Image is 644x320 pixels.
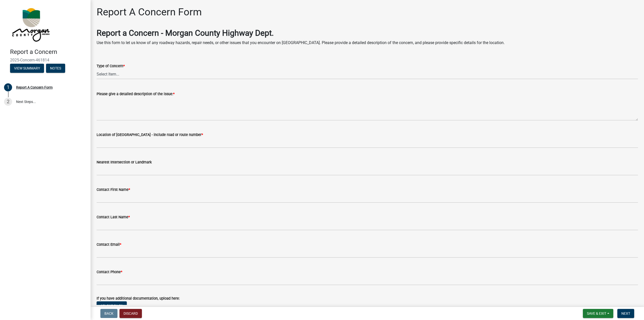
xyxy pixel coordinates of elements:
img: Morgan County, Indiana [10,5,51,43]
label: If you have additional documentation, upload here: [97,297,180,300]
div: Report A Concern Form [16,86,53,89]
h4: Report a Concern [10,48,87,56]
button: Next [617,309,634,318]
label: Contact First Name [97,188,130,192]
wm-modal-confirm: Summary [10,66,44,70]
p: Use this form to let us know of any roadway hazards, repair needs, or other issues that you encou... [97,40,638,46]
span: 2025-Concern-461814 [10,58,80,62]
label: Contact Email [97,243,121,246]
label: Nearest Intersection or Landmark [97,161,152,164]
label: Type of Concern [97,64,125,68]
wm-modal-confirm: Notes [46,66,65,70]
strong: Report a Concern - Morgan County Highway Dept. [97,28,274,38]
button: Select files [97,301,127,310]
span: Back [104,311,113,315]
button: Back [100,309,117,318]
label: Contact Phone [97,270,122,274]
span: Save & Exit [587,311,606,315]
button: Save & Exit [583,309,613,318]
div: 2 [4,98,12,106]
label: Contact Last Name [97,216,130,219]
button: Discard [119,309,142,318]
label: Please give a detailed description of the issue: [97,92,175,96]
button: Notes [46,64,65,73]
h1: Report A Concern Form [97,6,202,18]
span: Next [621,311,630,315]
div: 1 [4,83,12,91]
button: View Summary [10,64,44,73]
label: Location of [GEOGRAPHIC_DATA] - include road or route number [97,133,203,137]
